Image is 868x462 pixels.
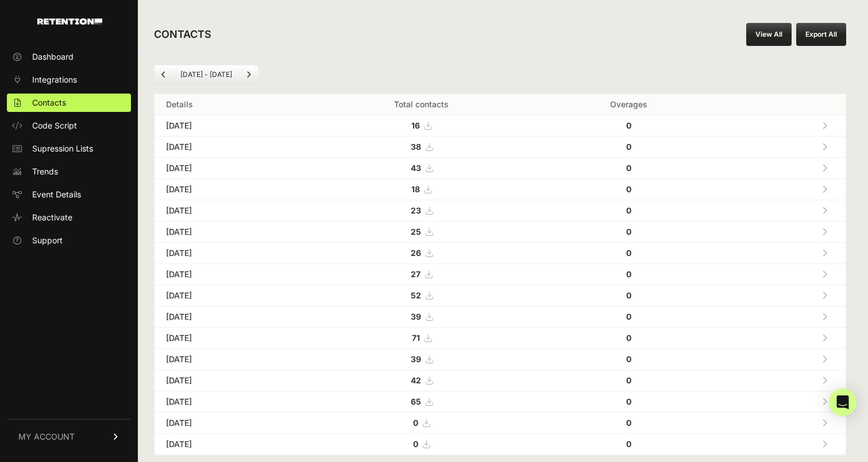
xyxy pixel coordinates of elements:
h2: CONTACTS [154,26,211,42]
a: Contacts [7,94,131,112]
strong: 16 [411,121,420,130]
td: [DATE] [155,370,305,391]
th: Overages [538,94,720,115]
strong: 39 [411,312,421,321]
a: Support [7,231,131,250]
strong: 23 [411,205,421,215]
td: [DATE] [155,158,305,179]
td: [DATE] [155,222,305,243]
a: Supression Lists [7,139,131,158]
span: Reactivate [32,212,72,223]
span: Supression Lists [32,143,93,154]
strong: 71 [412,333,420,343]
strong: 0 [626,418,631,428]
strong: 0 [626,248,631,258]
strong: 0 [626,205,631,215]
strong: 0 [413,418,418,428]
a: Reactivate [7,208,131,227]
strong: 0 [626,184,631,194]
a: 38 [411,142,433,152]
a: 27 [411,269,432,279]
td: [DATE] [155,137,305,158]
a: 39 [411,354,433,364]
td: [DATE] [155,264,305,285]
span: MY ACCOUNT [18,431,75,442]
strong: 0 [626,227,631,236]
strong: 0 [413,439,418,449]
strong: 25 [411,227,421,236]
a: 52 [411,290,433,300]
div: Open Intercom Messenger [829,389,857,416]
span: Event Details [32,189,81,200]
a: 26 [411,248,433,258]
li: [DATE] - [DATE] [173,70,239,79]
th: Total contacts [305,94,538,115]
a: View All [746,23,792,46]
td: [DATE] [155,285,305,306]
strong: 27 [411,269,421,279]
a: Trends [7,162,131,181]
span: Integrations [32,74,77,86]
a: 16 [411,121,431,130]
strong: 0 [626,312,631,321]
span: Contacts [32,97,66,108]
strong: 0 [626,163,631,173]
span: Support [32,235,63,246]
strong: 0 [626,333,631,343]
strong: 18 [411,184,420,194]
strong: 0 [626,354,631,364]
td: [DATE] [155,200,305,222]
strong: 0 [626,121,631,130]
strong: 0 [626,290,631,300]
img: Retention.com [37,18,102,25]
th: Details [155,94,305,115]
strong: 43 [411,163,421,173]
a: Event Details [7,185,131,204]
span: Dashboard [32,51,74,63]
a: 42 [411,375,433,385]
td: [DATE] [155,391,305,413]
strong: 26 [411,248,421,258]
strong: 0 [626,269,631,279]
span: Code Script [32,120,77,131]
span: Trends [32,166,58,177]
button: Export All [796,23,846,46]
td: [DATE] [155,349,305,370]
strong: 0 [626,439,631,449]
a: Dashboard [7,48,131,66]
strong: 0 [626,397,631,406]
td: [DATE] [155,115,305,137]
td: [DATE] [155,434,305,455]
a: Integrations [7,71,131,89]
strong: 52 [411,290,421,300]
strong: 38 [411,142,421,152]
a: 39 [411,312,433,321]
a: 65 [411,397,433,406]
td: [DATE] [155,243,305,264]
strong: 0 [626,375,631,385]
a: 25 [411,227,433,236]
a: MY ACCOUNT [7,419,131,454]
td: [DATE] [155,328,305,349]
strong: 42 [411,375,421,385]
td: [DATE] [155,413,305,434]
a: 71 [412,333,431,343]
a: Previous [155,65,173,84]
a: 18 [411,184,431,194]
td: [DATE] [155,306,305,328]
strong: 0 [626,142,631,152]
td: [DATE] [155,179,305,200]
a: 23 [411,205,433,215]
strong: 39 [411,354,421,364]
a: Code Script [7,117,131,135]
a: 43 [411,163,433,173]
strong: 65 [411,397,421,406]
a: Next [240,65,258,84]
